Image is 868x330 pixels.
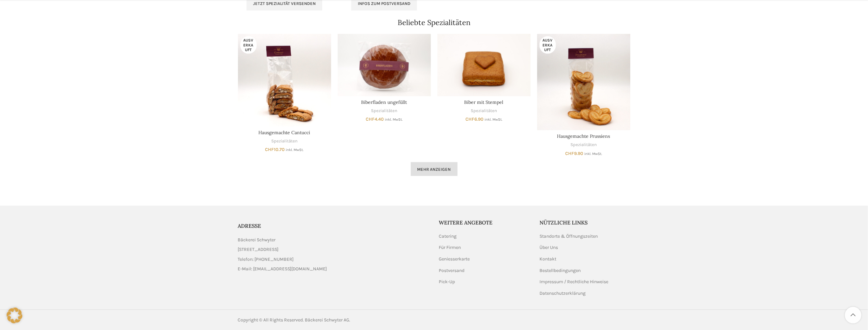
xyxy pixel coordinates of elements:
a: Hausgemachte Cantucci [259,130,310,135]
a: Spezialitäten [271,138,298,144]
a: Catering [439,233,458,240]
a: Spezialitäten [371,108,397,114]
a: Hausgemachte Cantucci [238,34,331,127]
span: [STREET_ADDRESS] [238,246,279,253]
small: inkl. MwSt. [485,117,502,122]
h5: Nützliche Links [539,219,630,226]
span: Jetzt Spezialität versenden [253,1,316,6]
h5: Weitere Angebote [439,219,530,226]
span: CHF [366,116,375,122]
span: Infos zum Postversand [358,1,410,6]
div: 1 / 13 [235,34,334,152]
a: Standorte & Öffnungszeiten [539,233,598,240]
span: ADRESSE [238,223,261,229]
span: E-Mail: [EMAIL_ADDRESS][DOMAIN_NAME] [238,265,327,273]
a: Für Firmen [439,244,462,251]
span: CHF [465,116,474,122]
a: Mehr anzeigen [411,162,458,176]
span: Mehr anzeigen [417,167,451,172]
a: Geniesserkarte [439,256,471,262]
a: Impressum / Rechtliche Hinweise [539,279,609,285]
a: Bestellbedingungen [539,267,581,274]
bdi: 10.70 [265,147,285,152]
div: Copyright © All Rights Reserved. Bäckerei Schwyter AG. [238,316,431,324]
bdi: 9.90 [565,151,583,156]
span: Bäckerei Schwyter [238,236,276,244]
a: Pick-Up [439,279,456,285]
a: Biber mit Stempel [437,34,531,96]
a: List item link [238,256,429,263]
a: Hausgemachte Prussiens [557,133,610,139]
span: Ausverkauft [539,36,556,54]
a: Kontakt [539,256,557,262]
span: Ausverkauft [240,36,257,54]
small: inkl. MwSt. [286,148,304,152]
a: Hausgemachte Prussiens [537,34,630,130]
h4: Beliebte Spezialitäten [398,17,470,28]
span: CHF [265,147,274,152]
a: Spezialitäten [570,142,597,148]
a: Postversand [439,267,465,274]
a: Biberfladen ungefüllt [338,34,431,96]
small: inkl. MwSt. [385,117,403,122]
a: Biberfladen ungefüllt [361,99,407,105]
bdi: 4.40 [366,116,384,122]
span: CHF [565,151,574,156]
bdi: 6.90 [465,116,484,122]
div: 2 / 13 [334,34,434,122]
a: Spezialitäten [471,108,497,114]
a: Biber mit Stempel [464,99,504,105]
a: Datenschutzerklärung [539,290,586,297]
div: 4 / 13 [534,34,634,156]
a: Über Uns [539,244,559,251]
small: inkl. MwSt. [584,152,602,156]
div: 3 / 13 [434,34,534,122]
a: Scroll to top button [845,307,861,323]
